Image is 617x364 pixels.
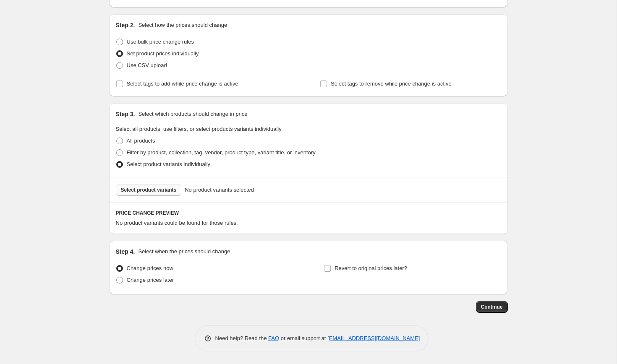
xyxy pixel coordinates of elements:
[138,21,227,29] p: Select how the prices should change
[476,301,508,313] button: Continue
[116,247,135,256] h2: Step 4.
[116,184,182,196] button: Select product variants
[121,187,177,193] span: Select product variants
[185,186,254,194] span: No product variants selected
[215,335,269,341] span: Need help? Read the
[127,277,174,283] span: Change prices later
[116,220,238,226] span: No product variants could be found for those rules.
[268,335,279,341] a: FAQ
[127,149,316,156] span: Filter by product, collection, tag, vendor, product type, variant title, or inventory
[279,335,327,341] span: or email support at
[127,161,210,167] span: Select product variants individually
[327,335,420,341] a: [EMAIL_ADDRESS][DOMAIN_NAME]
[116,21,135,29] h2: Step 2.
[138,110,247,118] p: Select which products should change in price
[116,210,501,216] h6: PRICE CHANGE PREVIEW
[481,304,503,310] span: Continue
[127,50,199,57] span: Set product prices individually
[331,81,452,87] span: Select tags to remove while price change is active
[127,62,167,68] span: Use CSV upload
[138,247,230,256] p: Select when the prices should change
[127,39,194,45] span: Use bulk price change rules
[127,81,238,87] span: Select tags to add while price change is active
[116,110,135,118] h2: Step 3.
[335,265,407,271] span: Revert to original prices later?
[127,265,173,271] span: Change prices now
[116,126,282,132] span: Select all products, use filters, or select products variants individually
[127,138,155,144] span: All products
